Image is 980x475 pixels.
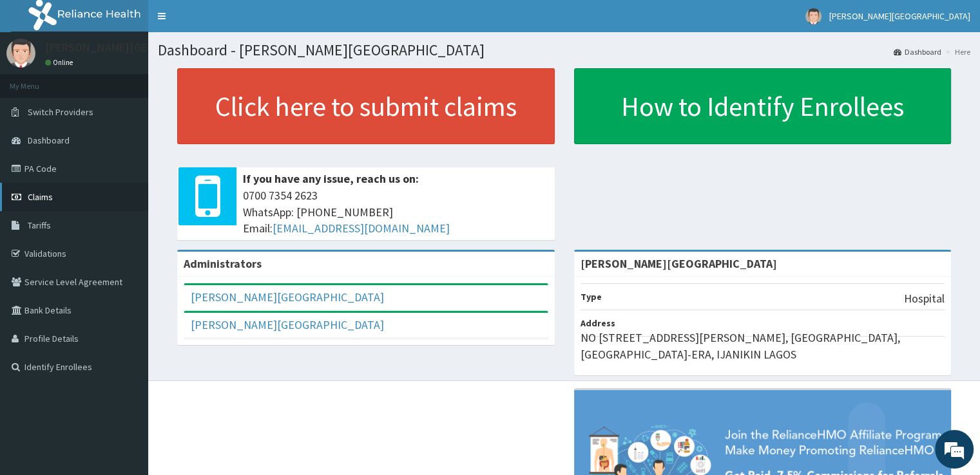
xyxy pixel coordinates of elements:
[581,256,777,271] strong: [PERSON_NAME][GEOGRAPHIC_DATA]
[574,68,952,144] a: How to Identify Enrollees
[805,8,821,24] img: User Image
[581,330,945,362] p: NO [STREET_ADDRESS][PERSON_NAME], [GEOGRAPHIC_DATA],[GEOGRAPHIC_DATA]-ERA, IJANIKIN LAGOS
[904,290,945,307] p: Hospital
[243,171,419,186] b: If you have any issue, reach us on:
[943,46,970,57] li: Here
[158,42,970,59] h1: Dashboard - [PERSON_NAME][GEOGRAPHIC_DATA]
[581,291,602,303] b: Type
[28,106,93,118] span: Switch Providers
[45,58,76,67] a: Online
[243,187,548,237] span: 0700 7354 2623 WhatsApp: [PHONE_NUMBER] Email:
[6,39,35,68] img: User Image
[28,191,53,203] span: Claims
[191,317,384,332] a: [PERSON_NAME][GEOGRAPHIC_DATA]
[28,135,70,146] span: Dashboard
[177,68,555,144] a: Click here to submit claims
[191,290,384,304] a: [PERSON_NAME][GEOGRAPHIC_DATA]
[581,317,615,329] b: Address
[184,256,262,271] b: Administrators
[894,46,941,57] a: Dashboard
[28,219,51,231] span: Tariffs
[45,42,236,53] p: [PERSON_NAME][GEOGRAPHIC_DATA]
[829,10,970,22] span: [PERSON_NAME][GEOGRAPHIC_DATA]
[273,221,450,236] a: [EMAIL_ADDRESS][DOMAIN_NAME]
